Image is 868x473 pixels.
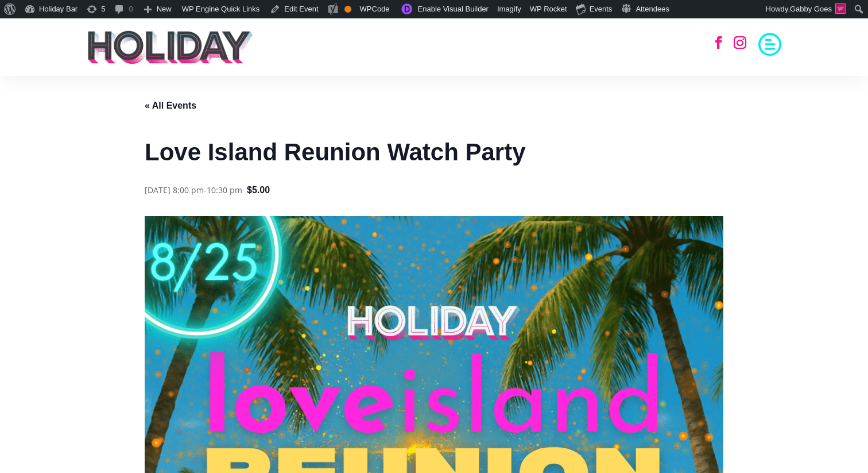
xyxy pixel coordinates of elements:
[145,136,723,169] h1: Love Island Reunion Watch Party
[87,30,254,64] img: holiday-logo-black
[344,6,351,13] div: OK
[727,30,753,55] a: Follow on Instagram
[207,184,242,195] span: 10:30 pm
[706,30,731,55] a: Follow on Facebook
[247,183,270,198] span: $5.00
[145,101,196,110] a: « All Events
[145,184,204,195] span: [DATE] 8:00 pm
[145,183,242,197] div: -
[790,5,832,13] span: Gabby Goes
